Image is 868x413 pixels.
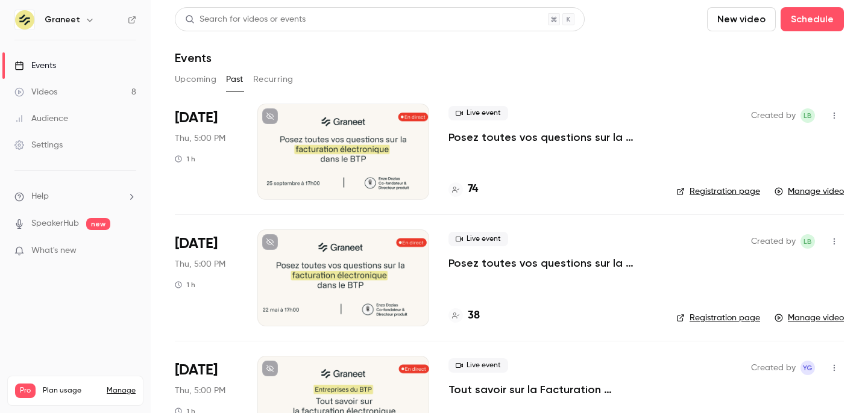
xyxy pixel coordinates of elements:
[448,130,657,144] a: Posez toutes vos questions sur la facturation électronique dans le BTP !
[175,108,218,128] span: [DATE]
[775,312,844,324] a: Manage video
[448,308,480,324] a: 38
[45,14,80,26] h6: Graneet
[175,385,225,397] span: Thu, 5:00 PM
[175,70,216,89] button: Upcoming
[803,361,813,375] span: YG
[448,256,657,270] a: Posez toutes vos questions sur la facturation électronique dans le BTP !
[751,234,796,249] span: Created by
[448,106,508,120] span: Live event
[14,113,68,125] div: Audience
[804,108,812,123] span: LB
[175,104,238,200] div: Sep 25 Thu, 5:00 PM (Europe/Paris)
[676,185,760,197] a: Registration page
[175,132,225,144] span: Thu, 5:00 PM
[175,229,238,326] div: May 22 Thu, 5:00 PM (Europe/Paris)
[751,108,796,123] span: Created by
[14,139,63,151] div: Settings
[800,108,815,123] span: Louis Bonte
[800,361,815,375] span: Yvan Guyot
[15,383,36,398] span: Pro
[448,181,478,197] a: 74
[31,217,79,230] a: SpeakerHub
[185,13,306,26] div: Search for videos or events
[751,361,796,375] span: Created by
[448,382,657,397] a: Tout savoir sur la Facturation électronique dans le BTP !
[175,361,218,380] span: [DATE]
[15,10,34,29] img: Graneet
[800,234,815,249] span: Louis Bonte
[14,60,56,72] div: Events
[775,185,844,197] a: Manage video
[175,51,212,65] h1: Events
[448,232,508,246] span: Live event
[253,70,294,89] button: Recurring
[175,234,218,253] span: [DATE]
[781,7,844,31] button: Schedule
[122,246,136,256] iframe: Noticeable Trigger
[107,386,136,396] a: Manage
[448,358,508,373] span: Live event
[86,218,110,230] span: new
[468,308,480,324] h4: 38
[14,190,136,203] li: help-dropdown-opener
[31,190,49,203] span: Help
[14,86,57,98] div: Videos
[175,280,195,290] div: 1 h
[43,386,99,396] span: Plan usage
[226,70,244,89] button: Past
[707,7,776,31] button: New video
[468,181,478,197] h4: 74
[175,258,225,270] span: Thu, 5:00 PM
[804,234,812,249] span: LB
[175,154,195,164] div: 1 h
[676,312,760,324] a: Registration page
[31,244,77,257] span: What's new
